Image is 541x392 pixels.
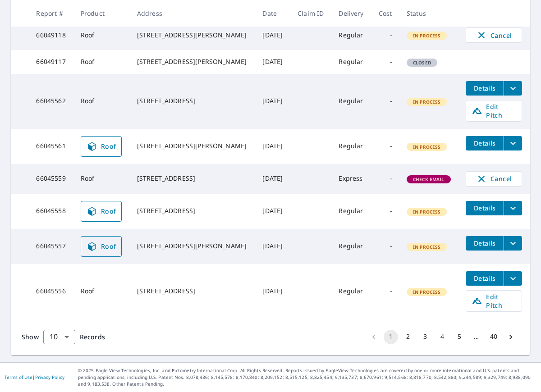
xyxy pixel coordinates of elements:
[137,206,248,215] div: [STREET_ADDRESS]
[408,99,446,105] span: In Process
[371,50,399,73] td: -
[29,20,73,50] td: 66049118
[255,129,290,164] td: [DATE]
[35,374,64,380] a: Privacy Policy
[255,50,290,73] td: [DATE]
[29,74,73,129] td: 66045562
[137,96,248,105] div: [STREET_ADDRESS]
[137,57,248,66] div: [STREET_ADDRESS][PERSON_NAME]
[43,330,75,344] div: Show 10 records
[137,174,248,183] div: [STREET_ADDRESS]
[73,164,130,194] td: Roof
[472,292,516,310] span: Edit Pitch
[137,287,248,296] div: [STREET_ADDRESS]
[471,239,498,247] span: Details
[29,229,73,264] td: 66045557
[466,271,504,286] button: detailsBtn-66045556
[371,20,399,50] td: -
[43,324,75,350] div: 10
[401,330,415,344] button: Go to page 2
[466,236,504,251] button: detailsBtn-66045557
[504,236,522,251] button: filesDropdownBtn-66045557
[331,50,371,73] td: Regular
[5,374,32,380] a: Terms of Use
[331,229,371,264] td: Regular
[331,194,371,229] td: Regular
[471,139,498,147] span: Details
[331,164,371,194] td: Express
[504,81,522,96] button: filesDropdownBtn-66045562
[408,32,446,39] span: In Process
[81,236,122,257] a: Roof
[371,194,399,229] td: -
[371,74,399,129] td: -
[80,333,105,341] span: Records
[29,194,73,229] td: 66045558
[331,74,371,129] td: Regular
[471,274,498,283] span: Details
[408,176,450,182] span: Check Email
[452,330,467,344] button: Go to page 5
[331,264,371,319] td: Regular
[466,27,522,43] button: Cancel
[87,241,116,252] span: Roof
[408,144,446,150] span: In Process
[87,141,116,152] span: Roof
[466,100,522,122] a: Edit Pitch
[255,264,290,319] td: [DATE]
[255,74,290,129] td: [DATE]
[137,31,248,40] div: [STREET_ADDRESS][PERSON_NAME]
[5,374,64,380] p: |
[331,129,371,164] td: Regular
[255,20,290,50] td: [DATE]
[73,264,130,319] td: Roof
[472,102,516,119] span: Edit Pitch
[471,84,498,92] span: Details
[475,30,513,41] span: Cancel
[471,204,498,212] span: Details
[408,209,446,215] span: In Process
[73,20,130,50] td: Roof
[504,136,522,150] button: filesDropdownBtn-66045561
[73,74,130,129] td: Roof
[365,330,519,344] nav: pagination navigation
[466,81,504,96] button: detailsBtn-66045562
[418,330,432,344] button: Go to page 3
[22,333,39,341] span: Show
[371,164,399,194] td: -
[29,50,73,73] td: 66049117
[408,244,446,250] span: In Process
[504,201,522,215] button: filesDropdownBtn-66045558
[331,20,371,50] td: Regular
[486,330,501,344] button: Go to page 40
[466,201,504,215] button: detailsBtn-66045558
[466,171,522,187] button: Cancel
[81,201,122,222] a: Roof
[408,289,446,295] span: In Process
[466,290,522,312] a: Edit Pitch
[29,129,73,164] td: 66045561
[81,136,122,157] a: Roof
[137,141,248,150] div: [STREET_ADDRESS][PERSON_NAME]
[435,330,449,344] button: Go to page 4
[384,330,398,344] button: page 1
[29,264,73,319] td: 66045556
[475,173,513,184] span: Cancel
[87,206,116,217] span: Roof
[78,367,536,387] p: © 2025 Eagle View Technologies, Inc. and Pictometry International Corp. All Rights Reserved. Repo...
[371,229,399,264] td: -
[255,194,290,229] td: [DATE]
[466,136,504,150] button: detailsBtn-66045561
[73,50,130,73] td: Roof
[371,129,399,164] td: -
[371,264,399,319] td: -
[469,332,484,341] div: …
[255,164,290,194] td: [DATE]
[504,330,518,344] button: Go to next page
[137,242,248,251] div: [STREET_ADDRESS][PERSON_NAME]
[255,229,290,264] td: [DATE]
[504,271,522,286] button: filesDropdownBtn-66045556
[29,164,73,194] td: 66045559
[408,59,436,66] span: Closed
